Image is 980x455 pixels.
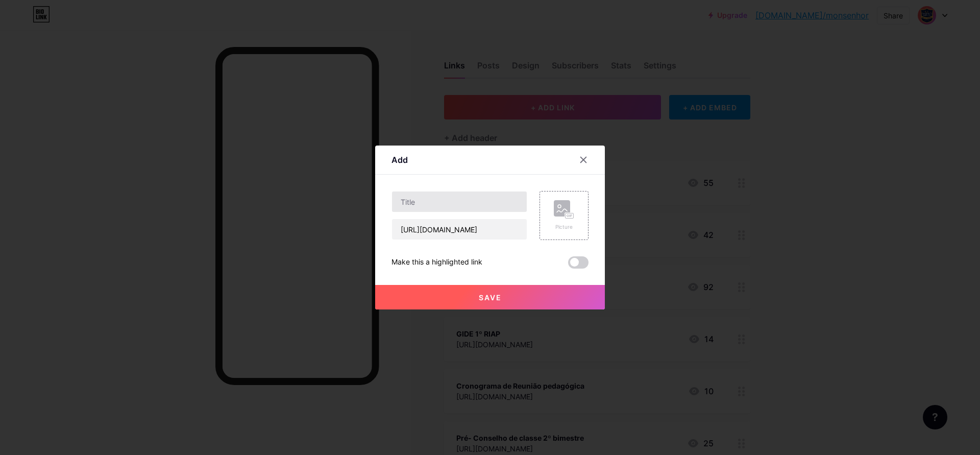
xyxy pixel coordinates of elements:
span: Save [479,293,502,302]
div: Picture [554,223,574,231]
input: Title [392,191,527,212]
input: URL [392,219,527,240]
div: Make this a highlighted link [391,256,482,269]
button: Save [375,285,605,309]
div: Add [391,154,408,166]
